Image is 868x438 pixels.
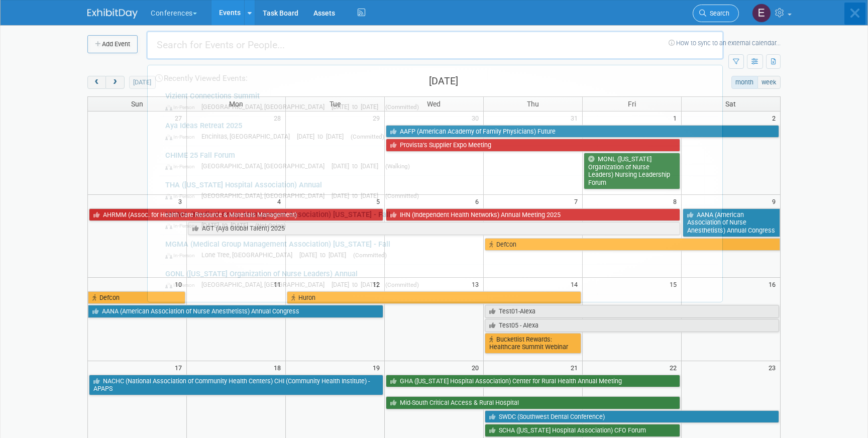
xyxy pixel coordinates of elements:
[165,163,199,170] span: In-Person
[255,222,286,229] span: (Not Going)
[160,117,717,146] a: Aya Ideas Retreat 2025 In-Person Encinitas, [GEOGRAPHIC_DATA] [DATE] to [DATE] (Committed)
[165,134,199,140] span: In-Person
[160,146,717,175] a: CHIME 25 Fall Forum In-Person [GEOGRAPHIC_DATA], [GEOGRAPHIC_DATA] [DATE] to [DATE] (Walking)
[165,282,199,288] span: In-Person
[160,235,717,264] a: MGMA (Medical Group Management Association) [US_STATE] - Fall In-Person Lone Tree, [GEOGRAPHIC_DA...
[153,65,717,87] div: Recently Viewed Events:
[297,133,349,140] span: [DATE] to [DATE]
[165,252,199,259] span: In-Person
[201,133,295,140] span: Encinitas, [GEOGRAPHIC_DATA]
[299,251,351,259] span: [DATE] to [DATE]
[160,176,717,205] a: THA ([US_STATE] Hospital Association) Annual In-Person [GEOGRAPHIC_DATA], [GEOGRAPHIC_DATA] [DATE...
[165,223,199,229] span: In-Person
[353,252,387,259] span: (Committed)
[385,103,419,111] span: (Committed)
[146,31,724,60] input: Search for Events or People...
[160,205,717,235] a: MGMA (Medical Group Management Association) [US_STATE] - Fall In-Person [DATE] to [DATE] (Not Going)
[332,281,383,288] span: [DATE] to [DATE]
[160,87,717,116] a: Vizient Connections Summit In-Person [GEOGRAPHIC_DATA], [GEOGRAPHIC_DATA] [DATE] to [DATE] (Commi...
[201,281,330,288] span: [GEOGRAPHIC_DATA], [GEOGRAPHIC_DATA]
[201,251,297,259] span: Lone Tree, [GEOGRAPHIC_DATA]
[201,103,330,111] span: [GEOGRAPHIC_DATA], [GEOGRAPHIC_DATA]
[201,162,330,170] span: [GEOGRAPHIC_DATA], [GEOGRAPHIC_DATA]
[201,192,330,199] span: [GEOGRAPHIC_DATA], [GEOGRAPHIC_DATA]
[165,104,199,111] span: In-Person
[332,103,383,111] span: [DATE] to [DATE]
[351,133,384,140] span: (Committed)
[332,192,383,199] span: [DATE] to [DATE]
[332,162,383,170] span: [DATE] to [DATE]
[385,192,419,199] span: (Committed)
[201,222,253,229] span: [DATE] to [DATE]
[385,281,419,288] span: (Committed)
[165,193,199,199] span: In-Person
[160,265,717,294] a: GONL ([US_STATE] Organization of Nurse Leaders) Annual In-Person [GEOGRAPHIC_DATA], [GEOGRAPHIC_D...
[385,163,410,170] span: (Walking)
